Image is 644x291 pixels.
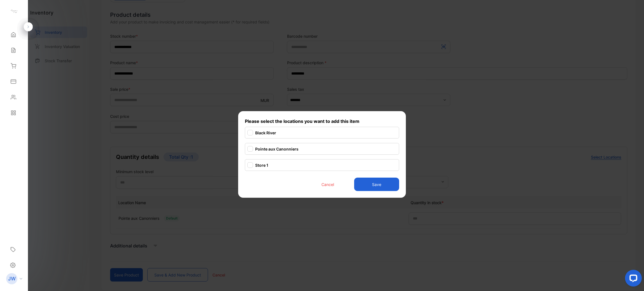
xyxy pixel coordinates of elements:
[354,178,399,191] button: Save
[255,130,276,135] label: Black River
[245,118,399,125] h6: Please select the locations you want to add this item
[255,163,268,168] label: Store 1
[621,268,644,291] iframe: LiveChat chat widget
[255,147,299,151] label: Pointe aux Canonniers
[8,275,16,282] p: JW
[10,7,18,16] img: logo
[308,178,347,191] button: Cancel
